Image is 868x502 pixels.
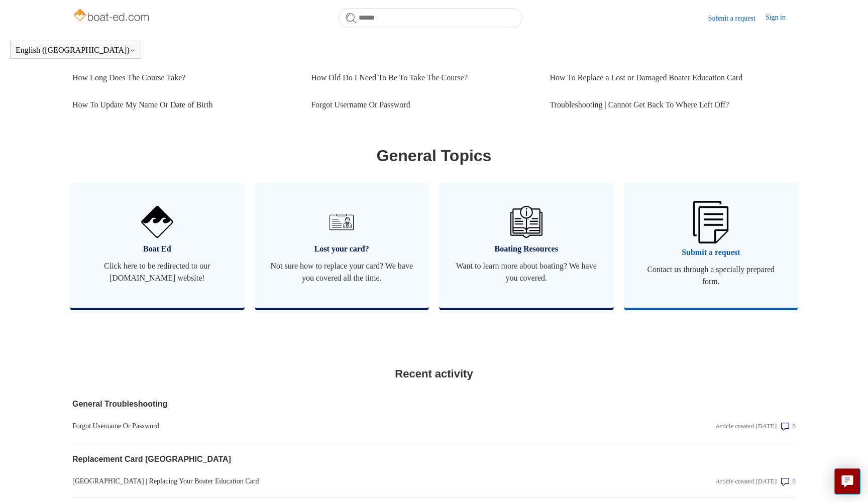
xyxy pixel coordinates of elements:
a: Boat Ed Click here to be redirected to our [DOMAIN_NAME] website! [70,183,245,308]
span: Not sure how to replace your card? We have you covered all the time. [270,260,414,284]
div: Article created [DATE] [715,421,777,431]
span: Lost your card? [270,243,414,255]
input: Search [338,8,522,28]
img: 01HZPCYVZMCNPYXCC0DPA2R54M [510,206,542,238]
h1: General Topics [72,144,796,168]
img: 01HZPCYVNCVF44JPJQE4DN11EA [141,206,173,238]
img: 01HZPCYW3NK71669VZTW7XY4G9 [693,201,728,243]
a: How Old Do I Need To Be To Take The Course? [311,64,534,91]
div: Article created [DATE] [715,476,777,486]
span: Boating Resources [454,243,599,255]
a: General Troubleshooting [72,398,579,410]
button: English ([GEOGRAPHIC_DATA]) [16,46,136,55]
a: Replacement Card [GEOGRAPHIC_DATA] [72,453,579,465]
a: Submit a request [708,13,766,24]
img: Boat-Ed Help Center home page [72,6,152,26]
span: Boat Ed [85,243,230,255]
a: How To Update My Name Or Date of Birth [72,91,296,118]
a: Boating Resources Want to learn more about boating? We have you covered. [439,183,614,308]
a: Lost your card? Not sure how to replace your card? We have you covered all the time. [255,183,429,308]
span: Contact us through a specially prepared form. [639,264,784,288]
a: Troubleshooting | Cannot Get Back To Where Left Off? [550,91,788,118]
img: 01HZPCYVT14CG9T703FEE4SFXC [325,206,358,238]
a: How To Replace a Lost or Damaged Boater Education Card [550,64,788,91]
span: Want to learn more about boating? We have you covered. [454,260,599,284]
a: Forgot Username Or Password [311,91,534,118]
a: Forgot Username Or Password [72,421,579,431]
span: Submit a request [639,246,784,259]
button: Live chat [834,468,860,494]
a: Submit a request Contact us through a specially prepared form. [624,183,799,308]
a: [GEOGRAPHIC_DATA] | Replacing Your Boater Education Card [72,476,579,486]
h2: Recent activity [72,365,796,382]
span: Click here to be redirected to our [DOMAIN_NAME] website! [85,260,230,284]
a: How Long Does The Course Take? [72,64,296,91]
a: Sign in [766,12,796,24]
